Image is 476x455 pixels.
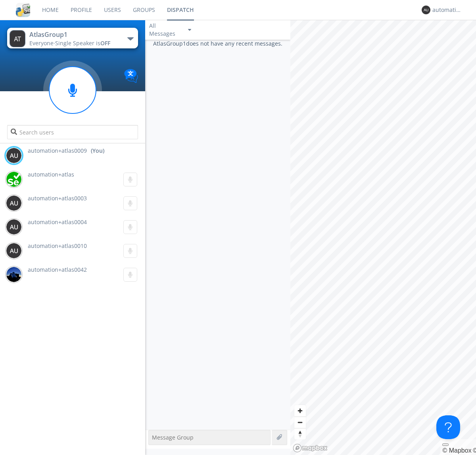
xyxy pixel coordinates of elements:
[28,242,87,250] span: automation+atlas0010
[10,30,25,47] img: 373638.png
[432,6,462,14] div: automation+atlas0009
[124,69,138,83] img: Translation enabled
[294,428,306,440] span: Reset bearing to north
[29,30,119,39] div: AtlasGroup1
[7,28,138,48] button: AtlasGroup1Everyone·Single Speaker isOFF
[422,6,430,14] img: 373638.png
[6,171,22,187] img: d2d01cd9b4174d08988066c6d424eccd
[6,195,22,211] img: 373638.png
[188,29,191,31] img: caret-down-sm.svg
[7,125,138,139] input: Search users
[436,415,460,439] iframe: Toggle Customer Support
[294,417,306,428] button: Zoom out
[6,243,22,259] img: 373638.png
[6,219,22,235] img: 373638.png
[28,194,87,202] span: automation+atlas0003
[149,22,181,38] div: All Messages
[293,443,328,453] a: Mapbox logo
[100,39,110,47] span: OFF
[16,3,30,17] img: cddb5a64eb264b2086981ab96f4c1ba7
[28,147,87,155] span: automation+atlas0009
[294,428,306,440] button: Reset bearing to north
[294,417,306,428] span: Zoom out
[6,148,22,163] img: 373638.png
[6,267,22,282] img: 83f8f150a1584157addb79e4ad2db4f0
[29,39,119,47] div: Everyone ·
[294,405,306,417] button: Zoom in
[28,218,87,226] span: automation+atlas0004
[442,447,471,454] a: Mapbox
[145,40,290,430] div: AtlasGroup1 does not have any recent messages.
[55,39,110,47] span: Single Speaker is
[91,147,104,155] div: (You)
[28,171,74,178] span: automation+atlas
[28,266,87,273] span: automation+atlas0042
[442,443,449,446] button: Toggle attribution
